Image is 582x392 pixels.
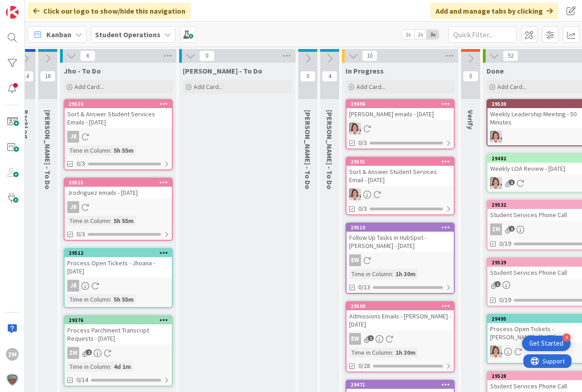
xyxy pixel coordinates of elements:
img: EW [490,131,502,143]
span: 0/3 [76,229,85,239]
div: Follow Up Tasks in HubSpot - [PERSON_NAME] - [DATE] [346,232,454,252]
div: 29501Sort & Answer Student Services Email - [DATE] [346,158,454,186]
span: Kanban [46,29,71,40]
div: Process Open Tickets - Jhoana - [DATE] [65,257,172,277]
span: : [110,294,111,304]
div: 29515 [65,179,172,187]
div: 4d 1m [111,362,133,372]
span: 0/13 [358,283,370,292]
div: 29509 [346,302,454,310]
div: 29496 [351,101,454,107]
div: EW [346,189,454,200]
span: Done [487,66,504,75]
div: Time in Column [67,216,110,226]
div: [PERSON_NAME] emails - [DATE] [346,108,454,120]
span: Jho - To Do [64,66,101,75]
span: 52 [503,50,518,61]
div: EW [349,333,361,345]
div: 4 [562,333,571,342]
div: 29376Process Parchment Transcript Requests - [DATE] [65,316,172,344]
span: 1 [495,281,501,287]
span: 0 [463,71,478,82]
div: Admissions Emails - [PERSON_NAME] - [DATE] [346,310,454,330]
div: Time in Column [67,362,110,372]
span: BackLog [21,110,30,139]
div: 1h 30m [393,347,418,357]
div: Jrodriguez emails - [DATE] [65,187,172,198]
div: 5h 55m [111,294,136,304]
div: 29516 [65,100,172,108]
span: Add Card... [194,83,223,91]
span: Add Card... [497,83,527,91]
span: 0/28 [358,361,370,371]
div: Get Started [529,339,563,348]
span: Add Card... [356,83,386,91]
div: 29509 [351,303,454,309]
div: 29512Process Open Tickets - Jhoana - [DATE] [65,249,172,277]
div: 1h 30m [393,269,418,279]
span: : [110,145,111,155]
span: 1x [402,30,414,39]
span: 0/19 [499,295,511,305]
div: 29376 [69,317,172,323]
div: ZM [65,347,172,359]
span: : [110,362,111,372]
div: Process Parchment Transcript Requests - [DATE] [65,324,172,344]
img: EW [490,346,502,357]
div: 29471 [351,382,454,388]
span: 0/3 [76,159,85,169]
div: Time in Column [349,347,392,357]
span: Zaida - To Do [183,66,262,75]
img: avatar [6,373,19,386]
div: Time in Column [67,145,110,155]
span: : [110,216,111,226]
div: EW [346,333,454,345]
div: 29509Admissions Emails - [PERSON_NAME] - [DATE] [346,302,454,330]
span: 2 [86,349,92,355]
div: JR [65,280,172,292]
div: 29516 [69,101,172,107]
div: Time in Column [349,269,392,279]
span: 0 [199,50,215,61]
span: 2x [414,30,426,39]
span: 14 [18,71,34,82]
span: 3x [426,30,439,39]
img: EW [349,123,361,134]
div: EW [346,123,454,134]
div: Open Get Started checklist, remaining modules: 4 [522,336,571,351]
img: EW [490,177,502,189]
span: Support [19,1,41,12]
span: Verify [466,110,475,129]
div: 29510 [346,223,454,232]
img: Visit kanbanzone.com [6,6,19,19]
span: 1 [368,335,374,341]
span: 18 [40,71,55,82]
span: 0 [300,71,316,82]
span: 10 [362,50,377,61]
div: 5h 55m [111,216,136,226]
div: 29515 [69,179,172,186]
div: 29516Sort & Answer Student Services Emails - [DATE] [65,100,172,128]
div: JR [65,131,172,143]
div: 29512 [69,250,172,256]
div: 29501 [346,158,454,166]
div: EW [349,254,361,266]
div: 5h 55m [111,145,136,155]
div: 29515Jrodriguez emails - [DATE] [65,179,172,198]
input: Quick Filter... [448,26,517,43]
div: 29376 [65,316,172,324]
div: 29510 [351,224,454,231]
div: 29510Follow Up Tasks in HubSpot - [PERSON_NAME] - [DATE] [346,223,454,252]
div: Add and manage tabs by clicking [430,3,558,19]
span: 1 [509,179,515,185]
img: EW [349,189,361,200]
div: JR [65,201,172,213]
div: JR [67,131,79,143]
span: In Progress [346,66,384,75]
div: 29496 [346,100,454,108]
span: : [392,347,393,357]
div: ZM [67,347,79,359]
span: Add Card... [75,83,104,91]
div: ZM [490,223,502,235]
span: Eric - To Do [303,110,312,189]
